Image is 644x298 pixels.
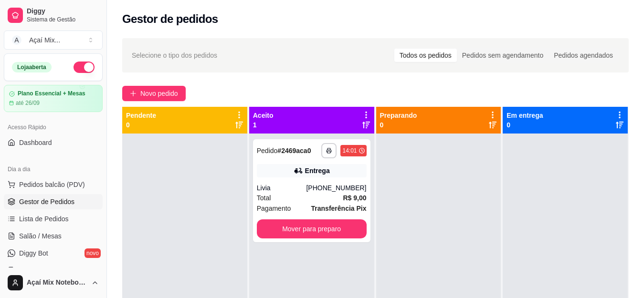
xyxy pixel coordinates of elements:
[19,214,69,224] span: Lista de Pedidos
[16,99,40,107] article: até 26/09
[19,197,74,206] span: Gestor de Pedidos
[257,193,271,203] span: Total
[4,246,103,261] a: Diggy Botnovo
[257,183,306,193] div: Livia
[306,183,366,193] div: [PHONE_NUMBER]
[507,120,543,130] p: 0
[380,120,417,130] p: 0
[126,111,156,120] p: Pendente
[19,231,62,241] span: Salão / Mesas
[27,278,87,287] span: Açaí Mix Notebook novo
[311,205,367,212] strong: Transferência Pix
[4,211,103,226] a: Lista de Pedidos
[4,228,103,244] a: Salão / Mesas
[342,147,357,154] div: 14:01
[19,248,48,258] span: Diggy Bot
[343,194,366,202] strong: R$ 9,00
[4,271,103,294] button: Açaí Mix Notebook novo
[4,120,103,135] div: Acesso Rápido
[27,16,99,23] span: Sistema de Gestão
[277,147,311,154] strong: # 2469aca0
[4,4,103,27] a: DiggySistema de Gestão
[122,86,186,101] button: Novo pedido
[257,203,291,214] span: Pagamento
[257,219,367,238] button: Mover para preparo
[4,263,103,278] a: KDS
[132,50,217,61] span: Selecione o tipo dos pedidos
[253,120,274,130] p: 1
[507,111,543,120] p: Em entrega
[130,90,137,97] span: plus
[19,180,85,189] span: Pedidos balcão (PDV)
[257,147,278,154] span: Pedido
[4,31,103,50] button: Select a team
[140,88,178,99] span: Novo pedido
[126,120,156,130] p: 0
[394,49,457,62] div: Todos os pedidos
[19,266,33,275] span: KDS
[29,35,60,45] div: Açaí Mix ...
[122,11,218,27] h2: Gestor de pedidos
[12,62,52,72] div: Loja aberta
[74,62,95,73] button: Alterar Status
[4,135,103,150] a: Dashboard
[19,138,52,147] span: Dashboard
[4,162,103,177] div: Dia a dia
[4,85,103,112] a: Plano Essencial + Mesasaté 26/09
[305,166,330,175] div: Entrega
[380,111,417,120] p: Preparando
[12,35,21,45] span: A
[27,7,99,16] span: Diggy
[457,49,549,62] div: Pedidos sem agendamento
[549,49,618,62] div: Pedidos agendados
[18,90,85,97] article: Plano Essencial + Mesas
[4,194,103,209] a: Gestor de Pedidos
[253,111,274,120] p: Aceito
[4,177,103,192] button: Pedidos balcão (PDV)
